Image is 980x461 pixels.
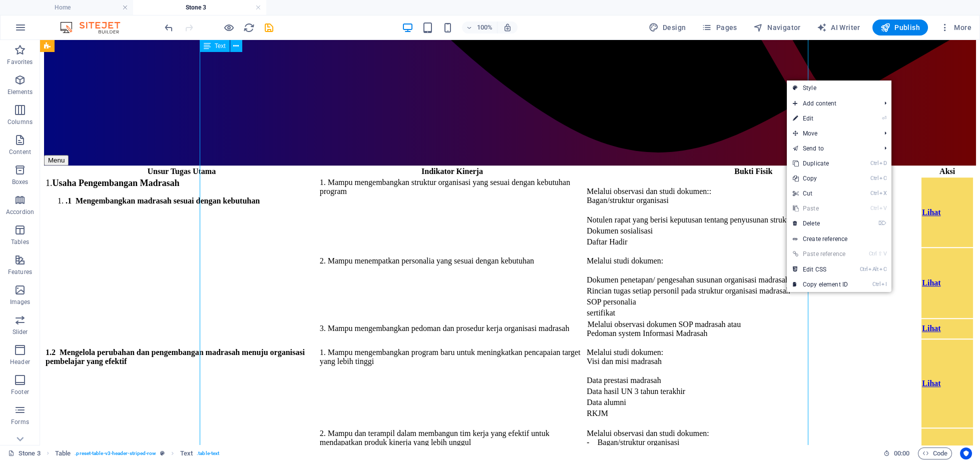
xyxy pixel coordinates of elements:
[878,250,882,257] i: ⇧
[787,156,854,171] a: CtrlDDuplicate
[180,447,193,459] span: Click to select. Double-click to edit
[787,186,854,201] a: CtrlXCut
[960,447,972,459] button: Usercentrics
[922,447,947,459] span: Code
[787,80,891,95] a: Style
[787,246,854,261] a: Ctrl⇧VPaste reference
[787,111,854,126] a: ⏎Edit
[462,21,498,33] button: 100%
[58,21,133,33] img: Editor Logo
[11,388,29,396] p: Footer
[940,22,971,32] span: More
[10,298,31,306] p: Images
[8,88,33,96] p: Elements
[817,22,860,32] span: AI Writer
[787,141,876,156] a: Send to
[860,266,868,272] i: Ctrl
[936,19,975,35] button: More
[787,201,854,216] a: CtrlVPaste
[753,22,801,32] span: Navigator
[749,19,805,35] button: Navigator
[55,447,219,459] nav: breadcrumb
[901,449,902,457] span: :
[870,205,878,211] i: Ctrl
[9,148,31,156] p: Content
[163,22,175,33] i: Undo: Change text (Ctrl+Z)
[215,43,226,49] span: Text
[787,126,876,141] span: Move
[223,21,235,33] button: Click here to leave preview mode and continue editing
[6,208,34,216] p: Accordion
[8,118,33,126] p: Columns
[11,238,29,246] p: Tables
[869,250,877,257] i: Ctrl
[878,220,886,226] i: ⌦
[10,358,30,366] p: Header
[649,22,686,32] span: Design
[787,277,854,292] a: CtrlICopy element ID
[263,22,275,33] i: Save (Ctrl+S)
[8,447,41,459] a: Click to cancel selection. Double-click to open Pages
[894,447,909,459] span: 00 00
[197,447,219,459] span: . table-text
[879,266,886,272] i: C
[879,190,886,196] i: X
[882,115,886,121] i: ⏎
[868,266,878,272] i: Alt
[243,22,255,33] i: Reload page
[872,281,880,287] i: Ctrl
[7,58,33,66] p: Favorites
[477,21,493,33] h6: 100%
[813,19,864,35] button: AI Writer
[881,281,886,287] i: I
[133,2,266,13] h4: Stone 3
[8,268,32,276] p: Features
[787,216,854,231] a: ⌦Delete
[698,19,741,35] button: Pages
[787,262,854,277] a: CtrlAltCEdit CSS
[879,175,886,181] i: C
[702,22,737,32] span: Pages
[12,178,29,186] p: Boxes
[870,175,878,181] i: Ctrl
[645,19,690,35] div: Design (Ctrl+Alt+Y)
[75,447,156,459] span: . preset-table-v3-header-striped-row
[243,21,255,33] button: reload
[787,231,891,246] a: Create reference
[879,160,886,166] i: D
[13,328,28,336] p: Slider
[870,160,878,166] i: Ctrl
[11,418,29,426] p: Forms
[918,447,952,459] button: Code
[645,19,690,35] button: Design
[787,171,854,186] a: CtrlCCopy
[880,22,920,32] span: Publish
[263,21,275,33] button: save
[787,96,876,111] span: Add content
[503,23,512,32] i: On resize automatically adjust zoom level to fit chosen device.
[163,21,175,33] button: undo
[55,447,71,459] span: Click to select. Double-click to edit
[883,250,886,257] i: V
[160,450,165,456] i: This element is a customizable preset
[870,190,878,196] i: Ctrl
[883,447,910,459] h6: Session time
[872,19,928,35] button: Publish
[879,205,886,211] i: V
